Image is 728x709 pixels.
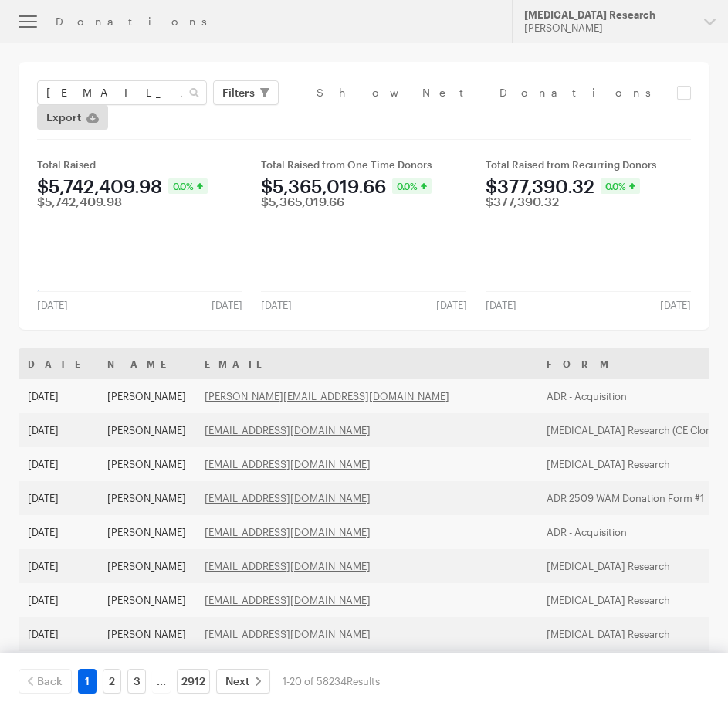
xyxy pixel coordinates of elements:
td: [DATE] [19,447,98,481]
div: $5,365,019.66 [261,195,344,208]
td: [PERSON_NAME] [98,549,195,583]
div: [DATE] [476,299,526,311]
span: Next [225,672,249,690]
div: $377,390.32 [486,177,594,195]
div: [DATE] [651,299,700,311]
td: [PERSON_NAME] [98,583,195,617]
td: [DATE] [19,617,98,651]
a: [EMAIL_ADDRESS][DOMAIN_NAME] [205,628,371,640]
td: [DATE] [19,481,98,515]
a: [EMAIL_ADDRESS][DOMAIN_NAME] [205,424,371,436]
td: [DATE] [19,379,98,413]
div: 0.0% [392,178,432,194]
td: [DATE] [19,583,98,617]
td: [PERSON_NAME] [98,447,195,481]
td: [PERSON_NAME] [98,617,195,651]
div: Total Raised from Recurring Donors [486,158,691,171]
div: $5,365,019.66 [261,177,386,195]
button: Filters [213,80,279,105]
div: [DATE] [252,299,301,311]
a: [EMAIL_ADDRESS][DOMAIN_NAME] [205,526,371,538]
a: Next [216,669,270,694]
div: [PERSON_NAME] [524,22,692,35]
a: [PERSON_NAME][EMAIL_ADDRESS][DOMAIN_NAME] [205,390,449,402]
a: Export [37,105,108,130]
a: [EMAIL_ADDRESS][DOMAIN_NAME] [205,492,371,504]
th: Date [19,348,98,379]
th: Name [98,348,195,379]
a: 2 [103,669,121,694]
div: $5,742,409.98 [37,177,162,195]
td: [DATE] [19,413,98,447]
td: [PERSON_NAME] [98,379,195,413]
span: Filters [222,83,255,102]
td: [DATE] [19,651,98,685]
input: Search Name & Email [37,80,207,105]
td: [PERSON_NAME] [98,515,195,549]
td: [DATE] [19,549,98,583]
td: [PERSON_NAME] [98,413,195,447]
a: [EMAIL_ADDRESS][DOMAIN_NAME] [205,458,371,470]
a: [EMAIL_ADDRESS][DOMAIN_NAME] [205,560,371,572]
div: Total Raised from One Time Donors [261,158,466,171]
div: $5,742,409.98 [37,195,122,208]
td: [PERSON_NAME] [98,481,195,515]
td: [DATE] [19,515,98,549]
span: Export [46,108,81,127]
div: $377,390.32 [486,195,559,208]
a: [EMAIL_ADDRESS][DOMAIN_NAME] [205,594,371,606]
a: 2912 [177,669,210,694]
div: [MEDICAL_DATA] Research [524,8,692,22]
div: 0.0% [168,178,208,194]
span: Results [347,675,380,687]
div: [DATE] [427,299,476,311]
div: Total Raised [37,158,242,171]
th: Email [195,348,537,379]
a: 3 [127,669,146,694]
div: [DATE] [202,299,252,311]
div: [DATE] [28,299,77,311]
div: 1-20 of 58234 [283,669,380,694]
td: [PERSON_NAME] [98,651,195,685]
div: 0.0% [601,178,640,194]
